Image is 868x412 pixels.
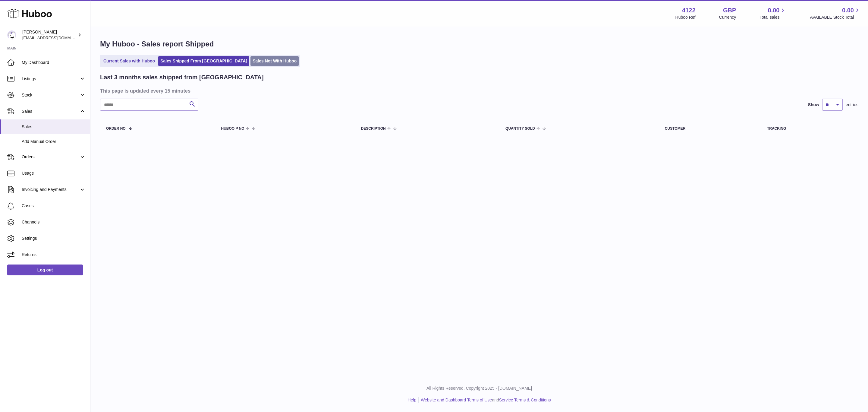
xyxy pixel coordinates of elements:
[22,203,86,209] span: Cases
[499,398,551,402] a: Service Terms & Conditions
[106,127,126,131] span: Order No
[100,87,857,94] h3: This page is updated every 15 minutes
[675,14,696,20] div: Huboo Ref
[221,127,244,131] span: Huboo P no
[767,127,852,131] div: Tracking
[22,170,86,176] span: Usage
[22,29,77,41] div: [PERSON_NAME]
[22,76,79,82] span: Listings
[759,14,786,20] span: Total sales
[810,6,861,20] a: 0.00 AVAILABLE Stock Total
[408,398,417,402] a: Help
[22,139,86,144] span: Add Manual Order
[505,127,535,131] span: Quantity Sold
[7,265,83,275] a: Log out
[665,127,755,131] div: Customer
[810,14,861,20] span: AVAILABLE Stock Total
[22,187,79,192] span: Invoicing and Payments
[95,385,863,391] p: All Rights Reserved. Copyright 2025 - [DOMAIN_NAME]
[7,30,16,40] img: internalAdmin-4122@internal.huboo.com
[100,39,858,49] h1: My Huboo - Sales report Shipped
[158,56,249,66] a: Sales Shipped From [GEOGRAPHIC_DATA]
[250,56,299,66] a: Sales Not With Huboo
[723,6,736,14] strong: GBP
[842,6,854,14] span: 0.00
[682,6,696,14] strong: 4122
[100,73,264,81] h2: Last 3 months sales shipped from [GEOGRAPHIC_DATA]
[421,398,492,402] a: Website and Dashboard Terms of Use
[22,60,86,65] span: My Dashboard
[22,35,89,40] span: [EMAIL_ADDRESS][DOMAIN_NAME]
[22,109,79,114] span: Sales
[22,236,86,241] span: Settings
[22,252,86,258] span: Returns
[759,6,786,20] a: 0.00 Total sales
[808,102,819,108] label: Show
[22,219,86,225] span: Channels
[22,92,79,98] span: Stock
[361,127,386,131] span: Description
[101,56,157,66] a: Current Sales with Huboo
[22,124,86,130] span: Sales
[719,14,736,20] div: Currency
[419,397,551,403] li: and
[768,6,780,14] span: 0.00
[846,102,858,108] span: entries
[22,154,79,160] span: Orders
